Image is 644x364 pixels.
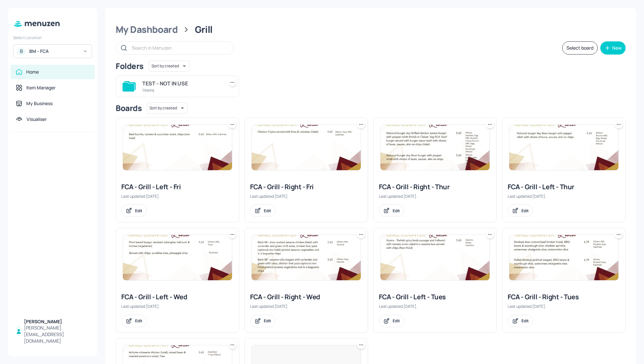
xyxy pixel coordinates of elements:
[521,208,529,214] div: Edit
[509,125,618,170] img: 2025-08-28-1756375040474vfx8dy3pq7r.jpeg
[142,80,220,87] div: TEST - NOT IN USE
[264,318,271,324] div: Edit
[149,59,190,73] div: Sort by created
[121,292,234,302] div: FCA - Grill - Left - Wed
[142,87,220,93] div: 1 items
[26,84,56,91] div: Item Manager
[121,193,234,199] div: Last updated [DATE].
[393,208,400,214] div: Edit
[379,182,491,192] div: FCA - Grill - Right - Thur
[121,304,234,309] div: Last updated [DATE].
[379,193,491,199] div: Last updated [DATE].
[508,304,620,309] div: Last updated [DATE].
[250,182,362,192] div: FCA - Grill - Right - Fri
[26,100,53,107] div: My Business
[508,292,620,302] div: FCA - Grill - Right - Tues
[379,292,491,302] div: FCA - Grill - Left - Tues
[121,182,234,192] div: FCA - Grill - Left - Fri
[135,318,142,324] div: Edit
[27,116,47,123] div: Visualiser
[612,46,622,50] div: New
[393,318,400,324] div: Edit
[509,235,618,280] img: 2025-08-19-1755600640947dzm90m7ui6k.jpeg
[29,48,79,55] div: BM - FCA
[600,41,626,55] button: New
[123,125,232,170] img: 2025-06-20-17504157788830wquczswt1kl.jpeg
[562,41,598,55] button: Select board
[24,325,89,344] div: [PERSON_NAME][EMAIL_ADDRESS][DOMAIN_NAME]
[521,318,529,324] div: Edit
[250,292,362,302] div: FCA - Grill - Right - Wed
[508,182,620,192] div: FCA - Grill - Left - Thur
[508,193,620,199] div: Last updated [DATE].
[17,47,25,55] div: B
[250,193,362,199] div: Last updated [DATE].
[147,102,188,115] div: Sort by created
[264,208,271,214] div: Edit
[252,235,361,280] img: 2025-08-27-1756290796048tb6qcxvrwrd.jpeg
[380,235,490,280] img: 2025-09-02-1756812896495ogfb2155y8q.jpeg
[24,318,89,325] div: [PERSON_NAME]
[252,125,361,170] img: 2025-08-29-17564588765275jx79n9hqgt.jpeg
[195,24,213,35] div: Grill
[116,61,144,71] div: Folders
[379,304,491,309] div: Last updated [DATE].
[132,43,227,53] input: Search in Menuzen
[135,208,142,214] div: Edit
[123,235,232,280] img: 2025-07-23-1753258673649xia23s8o6se.jpeg
[116,24,178,35] div: My Dashboard
[26,69,39,75] div: Home
[380,125,490,170] img: 2025-08-28-1756374607644b4bqyt742je.jpeg
[250,304,362,309] div: Last updated [DATE].
[116,103,142,113] div: Boards
[13,35,92,40] div: Select Location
